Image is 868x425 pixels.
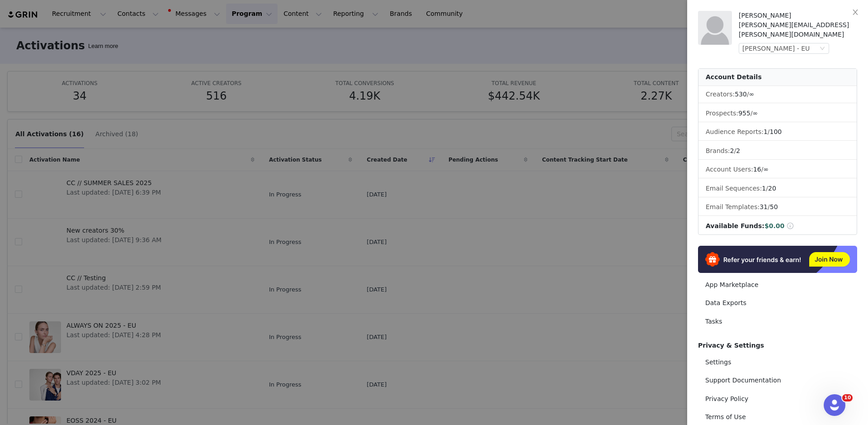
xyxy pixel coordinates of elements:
li: Creators: [698,86,857,103]
li: Brands: [698,143,857,160]
span: 1 [764,128,768,135]
span: 100 [770,128,782,135]
a: Data Exports [698,295,857,311]
iframe: Intercom live chat [824,394,845,416]
i: icon: close [852,9,859,16]
span: / [759,203,778,210]
span: / [738,110,758,117]
span: Available Funds: [706,222,764,229]
a: App Marketplace [698,277,857,293]
a: Support Documentation [698,372,857,389]
div: [PERSON_NAME] [739,11,857,20]
a: Privacy Policy [698,391,857,407]
li: Audience Reports: / [698,124,857,141]
span: 10 [842,394,853,401]
img: Refer & Earn [698,246,857,273]
span: $0.00 [764,222,784,229]
span: / [730,147,741,154]
img: placeholder-profile.jpg [698,11,732,45]
span: 2 [730,147,734,154]
i: icon: down [820,46,825,52]
li: Account Users: [698,161,857,178]
span: 20 [768,185,776,192]
span: / [753,166,769,173]
span: Privacy & Settings [698,342,764,349]
a: Settings [698,354,857,371]
div: [PERSON_NAME][EMAIL_ADDRESS][PERSON_NAME][DOMAIN_NAME] [739,20,857,39]
span: / [762,185,776,192]
li: Email Sequences: [698,180,857,197]
span: ∞ [753,110,758,117]
span: 16 [753,166,761,173]
div: Account Details [698,69,857,86]
li: Email Templates: [698,199,857,216]
span: 1 [762,185,766,192]
div: [PERSON_NAME] - EU [742,43,810,53]
span: 50 [770,203,778,210]
span: 530 [735,91,747,98]
span: ∞ [763,166,769,173]
a: Tasks [698,313,857,330]
span: 31 [759,203,768,210]
li: Prospects: [698,105,857,122]
span: 955 [738,110,750,117]
span: ∞ [749,91,755,98]
span: / [735,91,754,98]
span: 2 [736,147,740,154]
